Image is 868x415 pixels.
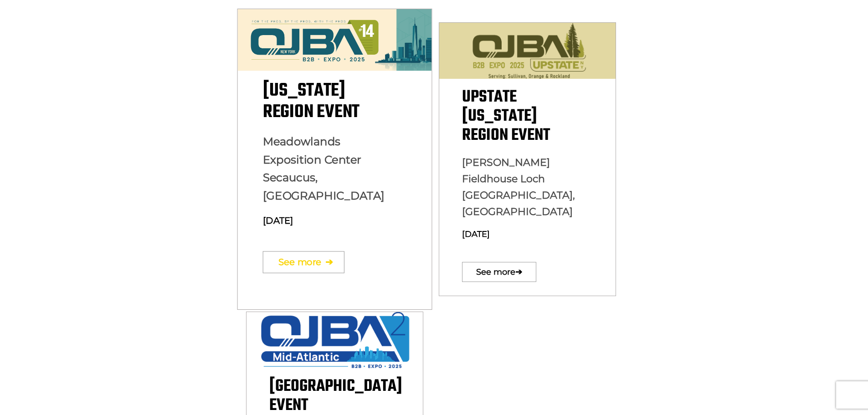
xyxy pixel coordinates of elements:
[462,84,550,149] span: Upstate [US_STATE] Region Event
[47,51,153,63] div: Leave a message
[462,156,575,218] span: [PERSON_NAME] Fieldhouse Loch [GEOGRAPHIC_DATA], [GEOGRAPHIC_DATA]
[462,229,490,239] span: [DATE]
[12,138,166,273] textarea: Type your message and click 'Submit'
[12,84,166,104] input: Enter your last name
[262,77,359,126] span: [US_STATE] Region Event
[134,281,165,293] em: Submit
[325,246,333,278] span: ➔
[462,262,536,282] a: See more➔
[149,5,171,26] div: Minimize live chat window
[262,215,293,226] span: [DATE]
[262,135,384,203] span: Meadowlands Exposition Center Secaucus, [GEOGRAPHIC_DATA]
[515,258,522,287] span: ➔
[12,111,166,131] input: Enter your email address
[262,251,344,273] a: See more➔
